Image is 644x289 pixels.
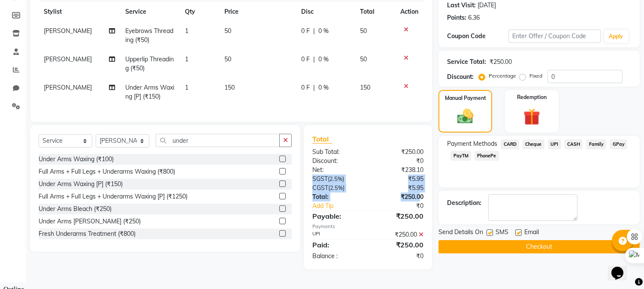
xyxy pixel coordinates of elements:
th: Service [121,2,180,21]
div: Payments [312,223,423,230]
span: [PERSON_NAME] [44,27,92,35]
div: Under Arms Waxing [P] (₹150) [39,180,123,189]
span: Email [524,228,539,238]
span: [PERSON_NAME] [44,84,92,91]
iframe: chat widget [608,255,635,280]
th: Total [355,2,396,21]
span: Family [586,139,606,149]
th: Action [395,2,423,21]
span: CGST [312,184,328,192]
span: 0 % [318,27,329,36]
span: 50 [360,55,367,63]
div: ( ) [306,175,368,184]
div: Description: [447,199,481,208]
input: Search or Scan [156,134,280,147]
span: PhonePe [475,151,499,161]
span: 0 F [301,27,310,36]
span: 0 % [318,55,329,64]
button: Checkout [438,240,640,253]
div: ₹250.00 [368,230,430,239]
label: Manual Payment [445,94,486,102]
span: 2.5% [330,184,343,191]
span: 0 F [301,83,310,92]
h3: Style [3,27,125,36]
span: 150 [360,84,371,91]
div: Outline [3,3,125,11]
th: Qty [180,2,219,21]
div: ₹5.95 [368,175,430,184]
img: _gift.svg [518,106,545,127]
th: Disc [296,2,355,21]
span: CARD [501,139,519,149]
div: Coupon Code [447,32,508,41]
div: Discount: [306,157,368,166]
div: ( ) [306,184,368,193]
div: Under Arms Waxing (₹100) [39,155,114,164]
div: Balance : [306,252,368,261]
div: Payable: [306,211,368,221]
div: UPI [306,230,368,239]
div: Service Total: [447,57,486,66]
div: ₹250.00 [368,148,430,157]
span: Total [312,135,332,144]
div: Under Arms Bleach (₹250) [39,205,112,214]
div: Under Arms [PERSON_NAME] (₹250) [39,217,141,226]
span: Send Details On [438,228,483,238]
span: 150 [224,84,235,91]
div: Sub Total: [306,148,368,157]
div: ₹0 [368,252,430,261]
div: Fresh Underarms Treatment (₹800) [39,229,136,238]
div: Discount: [447,72,474,81]
input: Enter Offer / Coupon Code [508,30,600,43]
span: Payment Methods [447,139,497,148]
span: Under Arms Waxing [P] (₹150) [126,84,175,100]
span: 1 [185,55,188,63]
span: | [313,27,315,36]
label: Fixed [529,72,542,80]
div: ₹238.10 [368,166,430,175]
span: 2.5% [330,175,342,182]
div: ₹250.00 [368,193,430,202]
div: ₹0 [378,202,430,211]
div: ₹0 [368,157,430,166]
span: 16 px [10,60,24,67]
div: Full Arms + Full Legs + Underarms Waxing (₹800) [39,167,175,176]
span: SMS [496,228,508,238]
span: 50 [224,55,231,63]
span: GPay [610,139,627,149]
a: Add Tip [306,202,378,211]
span: | [313,83,315,92]
span: | [313,55,315,64]
button: Apply [604,30,629,43]
div: ₹5.95 [368,184,430,193]
div: ₹250.00 [490,57,512,66]
span: 0 F [301,55,310,64]
span: UPI [548,139,561,149]
div: Total: [306,193,368,202]
span: Eyebrows Threading (₹50) [126,27,174,44]
img: _cash.svg [452,107,478,126]
span: 1 [185,27,188,35]
div: [DATE] [478,1,496,10]
th: Stylist [39,2,121,21]
span: 0 % [318,83,329,92]
a: Back to Top [13,11,46,18]
span: CASH [565,139,583,149]
div: Points: [447,13,466,22]
div: ₹250.00 [368,211,430,221]
span: Cheque [523,139,544,149]
span: SGST [312,175,328,183]
span: PayTM [450,151,471,161]
span: 50 [360,27,367,35]
label: Redemption [517,93,547,101]
th: Price [219,2,296,21]
div: Net: [306,166,368,175]
span: 50 [224,27,231,35]
div: Full Arms + Full Legs + Underarms Waxing [P] (₹1250) [39,192,187,201]
div: Last Visit: [447,1,476,10]
label: Font Size [3,52,30,59]
div: ₹250.00 [368,240,430,250]
span: [PERSON_NAME] [44,55,92,63]
span: 1 [185,84,188,91]
div: 6.36 [468,13,480,22]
